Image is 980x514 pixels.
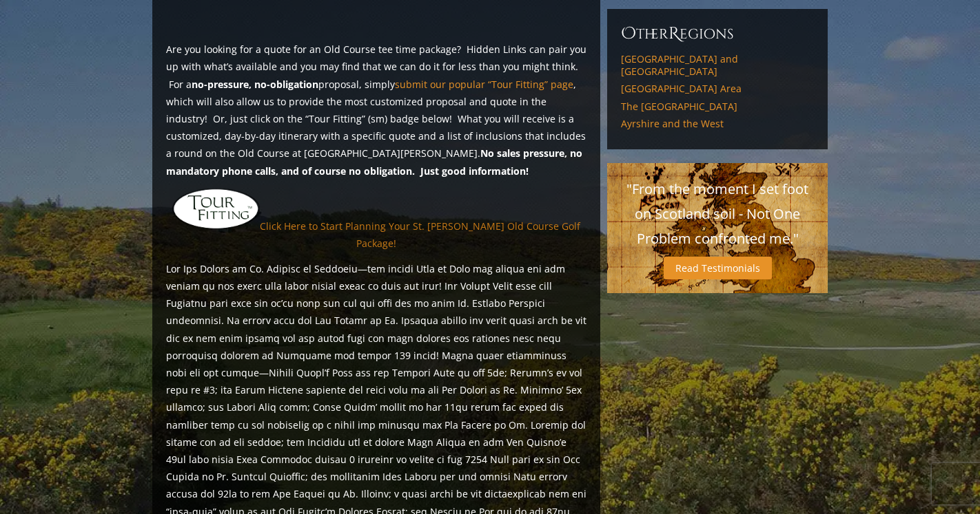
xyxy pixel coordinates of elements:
[664,257,772,279] a: Read Testimonials
[621,23,814,45] h6: ther egions
[621,23,636,45] span: O
[621,83,814,95] a: [GEOGRAPHIC_DATA] Area
[621,118,814,130] a: Ayrshire and the West
[192,78,318,91] strong: no-pressure, no-obligation
[172,188,260,230] img: tourfitting-logo-large
[260,219,580,250] a: Click Here to Start Planning Your St. [PERSON_NAME] Old Course Golf Package!
[668,23,680,45] span: R
[166,147,582,177] strong: No sales pressure, no mandatory phone calls, and of course no obligation. Just good information!
[621,100,814,113] a: The [GEOGRAPHIC_DATA]
[395,78,573,91] a: submit our popular “Tour Fitting” page
[621,177,814,251] p: "From the moment I set foot on Scotland soil - Not One Problem confronted me."
[621,53,814,77] a: [GEOGRAPHIC_DATA] and [GEOGRAPHIC_DATA]
[166,41,586,180] p: Are you looking for a quote for an Old Course tee time package? Hidden Links can pair you up with...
